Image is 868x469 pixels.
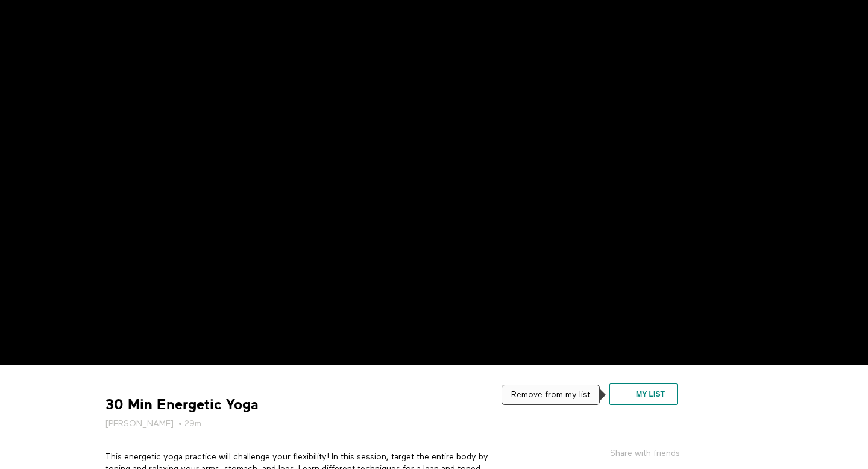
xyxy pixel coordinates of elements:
h5: Share with friends [544,447,746,469]
a: [PERSON_NAME] [105,418,174,430]
strong: 30 Min Energetic Yoga [105,395,259,414]
strong: Remove from my list [511,391,590,399]
h5: • 29m [105,418,509,430]
button: My list [609,383,678,405]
